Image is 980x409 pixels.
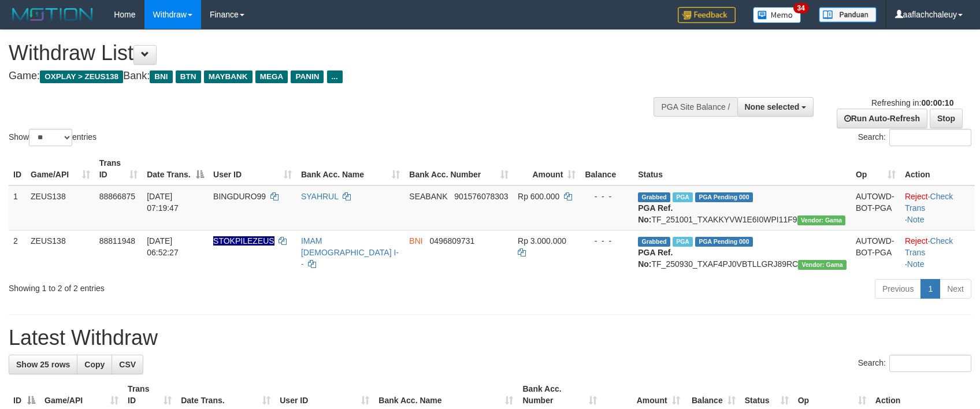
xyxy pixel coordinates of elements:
[9,129,96,146] label: Show entries
[907,215,925,224] a: Note
[851,153,900,185] th: Op: activate to sort column ascending
[112,355,143,374] a: CSV
[95,153,142,185] th: Trans ID: activate to sort column ascending
[905,192,953,213] a: Check Trans
[940,279,971,299] a: Next
[404,153,513,185] th: Bank Acc. Number: activate to sort column ascending
[99,192,135,201] span: 88866875
[695,237,753,247] span: PGA Pending
[119,360,136,369] span: CSV
[84,360,105,369] span: Copy
[176,70,201,83] span: BTN
[9,278,400,294] div: Showing 1 to 2 of 2 entries
[213,192,266,201] span: BINGDURO99
[454,192,508,201] span: Copy 901576078303 to clipboard
[16,360,70,369] span: Show 25 rows
[673,237,693,247] span: Marked by aafsreyleap
[930,109,963,128] a: Stop
[798,260,847,270] span: Vendor URL: https://trx31.1velocity.biz
[793,3,809,13] span: 34
[905,236,928,246] a: Reject
[638,248,673,269] b: PGA Ref. No:
[907,259,925,269] a: Note
[429,236,474,246] span: Copy 0496809731 to clipboard
[633,185,851,230] td: TF_251001_TXAKKYVW1E6I0WPI11F9
[409,236,422,246] span: BNI
[255,70,288,83] span: MEGA
[513,153,580,185] th: Amount: activate to sort column ascending
[858,355,971,372] label: Search:
[819,7,877,23] img: panduan.png
[9,42,642,65] h1: Withdraw List
[585,235,629,247] div: - - -
[695,192,753,202] span: PGA Pending
[905,192,928,201] a: Reject
[737,97,814,117] button: None selected
[209,153,296,185] th: User ID: activate to sort column ascending
[150,70,172,83] span: BNI
[638,203,673,224] b: PGA Ref. No:
[77,355,112,374] a: Copy
[678,7,736,23] img: Feedback.jpg
[889,129,971,146] input: Search:
[204,70,253,83] span: MAYBANK
[875,279,921,299] a: Previous
[654,97,737,117] div: PGA Site Balance /
[858,129,971,146] label: Search:
[900,153,975,185] th: Action
[638,237,670,247] span: Grabbed
[871,98,953,107] span: Refreshing in:
[291,70,324,83] span: PANIN
[889,355,971,372] input: Search:
[147,192,179,213] span: [DATE] 07:19:47
[585,191,629,202] div: - - -
[797,215,846,225] span: Vendor URL: https://trx31.1velocity.biz
[99,236,135,246] span: 88811948
[296,153,404,185] th: Bank Acc. Name: activate to sort column ascending
[9,230,26,274] td: 2
[26,153,95,185] th: Game/API: activate to sort column ascending
[327,70,343,83] span: ...
[9,326,971,349] h1: Latest Withdraw
[9,70,642,82] h4: Game: Bank:
[147,236,179,257] span: [DATE] 06:52:27
[745,102,800,111] span: None selected
[40,70,123,83] span: OXPLAY > ZEUS138
[638,192,670,202] span: Grabbed
[9,6,96,23] img: MOTION_logo.png
[673,192,693,202] span: Marked by aafkaynarin
[9,153,26,185] th: ID
[851,185,900,230] td: AUTOWD-BOT-PGA
[921,98,953,107] strong: 00:00:10
[633,230,851,274] td: TF_250930_TXAF4PJ0VBTLLGRJ89RC
[633,153,851,185] th: Status
[837,109,927,128] a: Run Auto-Refresh
[518,236,566,246] span: Rp 3.000.000
[213,236,274,246] span: Nama rekening ada tanda titik/strip, harap diedit
[29,129,72,146] select: Showentries
[409,192,447,201] span: SEABANK
[905,236,953,257] a: Check Trans
[518,192,559,201] span: Rp 600.000
[900,230,975,274] td: · ·
[920,279,940,299] a: 1
[26,230,95,274] td: ZEUS138
[301,192,339,201] a: SYAHRUL
[900,185,975,230] td: · ·
[580,153,633,185] th: Balance
[851,230,900,274] td: AUTOWD-BOT-PGA
[301,236,399,269] a: IMAM [DEMOGRAPHIC_DATA] I--
[142,153,209,185] th: Date Trans.: activate to sort column descending
[9,355,77,374] a: Show 25 rows
[26,185,95,230] td: ZEUS138
[753,7,801,23] img: Button%20Memo.svg
[9,185,26,230] td: 1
